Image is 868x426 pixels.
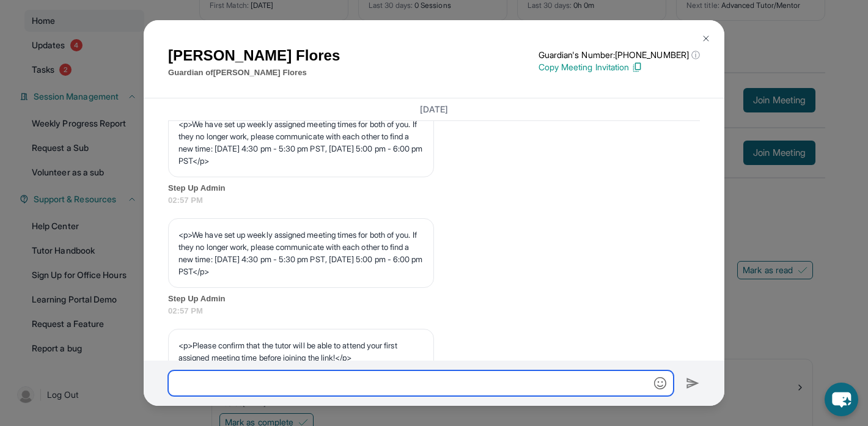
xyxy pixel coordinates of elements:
[539,61,700,73] p: Copy Meeting Invitation
[178,339,424,364] p: <p>Please confirm that the tutor will be able to attend your first assigned meeting time before j...
[168,103,700,116] h3: [DATE]
[691,49,700,61] span: ⓘ
[539,49,700,61] p: Guardian's Number: [PHONE_NUMBER]
[178,229,424,277] p: <p>We have set up weekly assigned meeting times for both of you. If they no longer work, please c...
[168,293,700,305] span: Step Up Admin
[631,62,642,73] img: Copy Icon
[168,67,340,79] p: Guardian of [PERSON_NAME] Flores
[168,182,700,194] span: Step Up Admin
[701,34,711,43] img: Close Icon
[654,377,666,389] img: Emoji
[168,305,700,317] span: 02:57 PM
[178,118,424,167] p: <p>We have set up weekly assigned meeting times for both of you. If they no longer work, please c...
[686,376,700,391] img: Send icon
[825,383,858,416] button: chat-button
[168,194,700,207] span: 02:57 PM
[168,45,340,67] h1: [PERSON_NAME] Flores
